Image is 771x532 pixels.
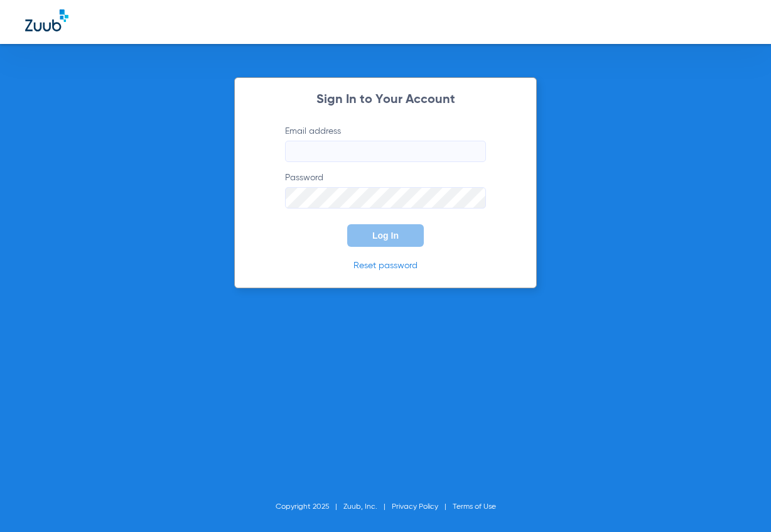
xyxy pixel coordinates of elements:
a: Privacy Policy [392,503,438,511]
input: Email address [285,141,486,162]
a: Reset password [353,261,418,270]
li: Copyright 2025 [276,501,343,513]
li: Zuub, Inc. [343,501,392,513]
button: Log In [347,224,424,247]
a: Terms of Use [453,503,496,511]
label: Email address [285,125,486,162]
label: Password [285,171,486,209]
h2: Sign In to Your Account [266,94,505,106]
img: Zuub Logo [25,9,68,31]
span: Log In [372,231,399,241]
input: Password [285,187,486,209]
